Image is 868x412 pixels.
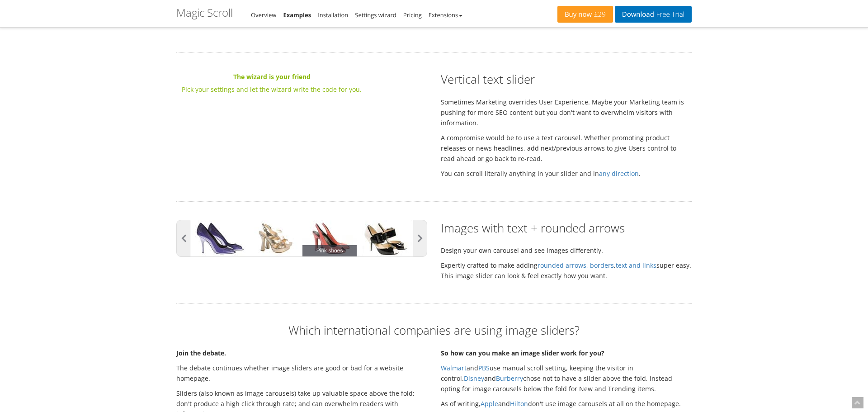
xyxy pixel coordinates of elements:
a: Settings wizard [355,11,396,19]
a: any direction [599,169,639,178]
a: text and links [616,261,656,270]
a: Disney [464,374,484,383]
p: As of writing, and don't use image carousels at all on the homepage. [441,398,692,409]
h2: Vertical text slider [441,71,692,87]
a: rounded arrows, borders [538,261,614,270]
span: Free Trial [654,11,684,18]
strong: So how can you make an image slider work for you? [441,349,604,357]
p: The debate continues whether image sliders are good or bad for a website homepage. [176,363,427,384]
strong: Join the debate. [176,349,226,357]
a: Walmart [441,364,467,372]
a: Burberry [496,374,523,383]
p: You can scroll literally anything in your slider and in . [441,168,692,179]
span: Pink shoes [302,245,357,256]
p: Design your own carousel and see images differently. [441,245,692,256]
a: The wizard is your friendPick your settings and let the wizard write the code for you. [176,71,367,94]
p: and use manual scroll setting, keeping the visitor in control. and chose not to have a slider abo... [441,363,692,394]
strong: The wizard is your friend [180,73,363,81]
p: A compromise would be to use a text carousel. Whether promoting product releases or news headline... [441,133,692,164]
a: Installation [318,11,348,19]
a: PBS [478,364,490,372]
p: Sometimes Marketing overrides User Experience. Maybe your Marketing team is pushing for more SEO ... [441,97,692,128]
a: Buy now£29 [557,6,613,23]
a: Pricing [403,11,422,19]
a: Examples [283,11,311,19]
span: £29 [592,11,606,18]
a: Extensions [429,11,462,19]
a: Overview [251,11,276,19]
a: Apple [481,399,498,408]
h2: Which international companies are using image sliders? [176,322,692,338]
a: Hilton [510,399,528,408]
h2: Images with text + rounded arrows [441,220,692,236]
p: Expertly crafted to make adding , super easy. This image slider can look & feel exactly how you w... [441,260,692,281]
a: DownloadFree Trial [615,6,692,23]
h1: Magic Scroll [176,7,233,19]
a: Pink shoes [302,220,357,256]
